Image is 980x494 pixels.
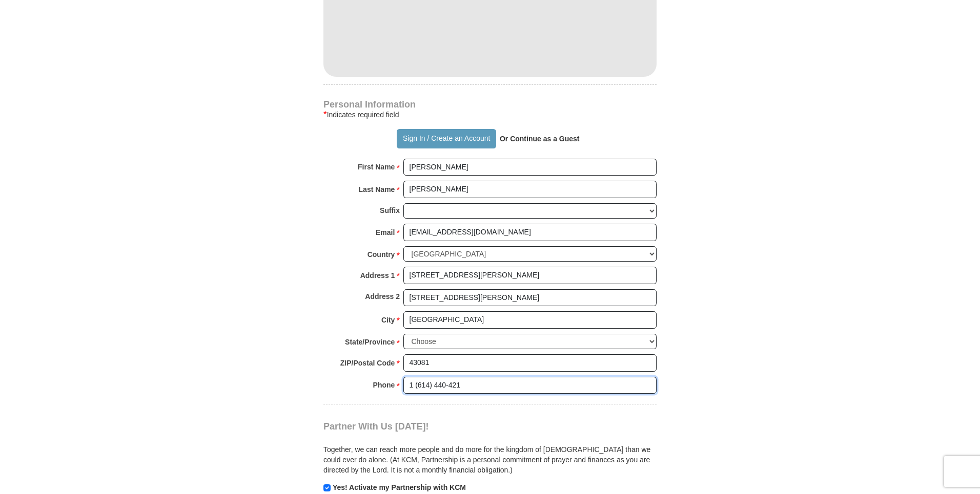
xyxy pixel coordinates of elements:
[360,268,395,283] strong: Address 1
[381,313,395,327] strong: City
[333,483,466,491] strong: Yes! Activate my Partnership with KCM
[380,203,400,218] strong: Suffix
[358,160,395,174] strong: First Name
[323,109,657,121] div: Indicates required field
[373,378,395,392] strong: Phone
[397,129,496,148] button: Sign In / Create an Account
[323,100,657,109] h4: Personal Information
[323,421,429,432] span: Partner With Us [DATE]!
[345,335,395,349] strong: State/Province
[359,182,395,197] strong: Last Name
[365,289,400,304] strong: Address 2
[367,247,395,262] strong: Country
[323,444,657,475] p: Together, we can reach more people and do more for the kingdom of [DEMOGRAPHIC_DATA] than we coul...
[376,225,395,240] strong: Email
[340,356,395,370] strong: ZIP/Postal Code
[500,135,580,143] strong: Or Continue as a Guest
